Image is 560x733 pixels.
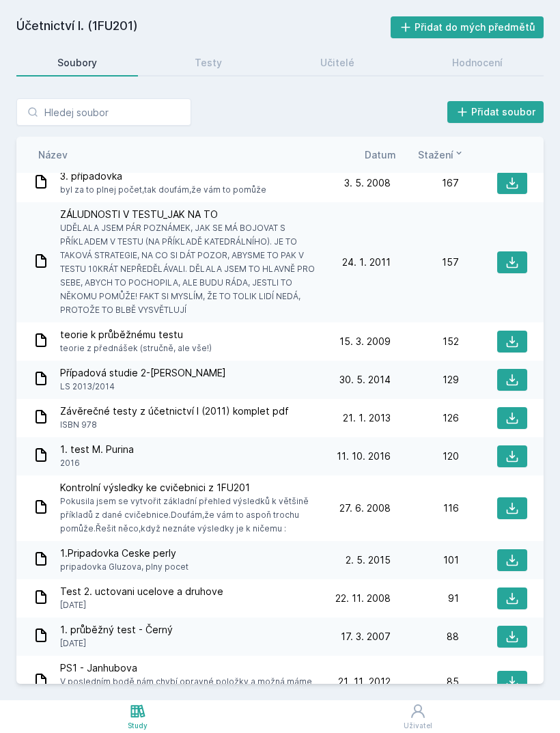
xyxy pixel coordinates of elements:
h2: Účetnictví I. (1FU201) [16,16,391,38]
div: Uživatel [404,721,432,731]
div: Soubory [57,56,97,70]
span: 22. 11. 2008 [335,592,391,605]
div: 85 [391,675,459,689]
div: Učitelé [320,56,354,70]
div: 91 [391,592,459,605]
span: teorie k průběžnému testu [60,328,212,342]
span: 1. test M. Purina [60,443,134,456]
a: Hodnocení [412,49,544,77]
div: 116 [391,501,459,515]
span: 2016 [60,456,134,470]
a: Testy [154,49,264,77]
span: 2. 5. 2015 [346,553,391,567]
span: 17. 3. 2007 [341,630,391,644]
span: 3. případovka [60,169,266,183]
span: ISBN 978 [60,418,289,432]
div: 152 [391,335,459,348]
a: Učitelé [279,49,395,77]
button: Název [38,148,68,162]
button: Přidat soubor [447,101,544,123]
span: 3. 5. 2008 [344,176,391,190]
span: Pokusila jsem se vytvořit základní přehled výsledků k většině příkladů z dané cvičebnice.Doufám,ž... [60,495,317,536]
div: 157 [391,255,459,269]
div: Hodnocení [452,56,503,70]
div: 126 [391,411,459,425]
span: 21. 1. 2013 [343,411,391,425]
span: LS 2013/2014 [60,380,226,393]
div: 88 [391,630,459,644]
span: byl za to plnej počet,tak doufám,že vám to pomůže [60,183,266,197]
span: Případová studie 2-[PERSON_NAME] [60,366,226,380]
button: Přidat do mých předmětů [391,16,544,38]
span: Test 2. uctovani ucelove a druhove [60,585,223,598]
a: Soubory [16,49,138,77]
div: 101 [391,553,459,567]
span: Kontrolní výsledky ke cvičebnici z 1FU201 [60,481,317,495]
button: Datum [365,148,396,162]
span: UDĚLALA JSEM PÁR POZNÁMEK, JAK SE MÁ BOJOVAT S PŘÍKLADEM V TESTU (NA PŘÍKLADĚ KATEDRÁLNÍHO). JE T... [60,221,317,317]
span: 15. 3. 2009 [339,335,391,348]
span: teorie z přednášek (stručně, ale vše!) [60,342,212,355]
div: Testy [195,56,222,70]
div: 120 [391,450,459,463]
span: 24. 1. 2011 [342,255,391,269]
span: Stažení [418,148,453,162]
div: 129 [391,373,459,387]
button: Stažení [418,148,464,162]
span: [DATE] [60,598,223,612]
div: Study [128,721,148,731]
span: pripadovka Gluzova, plny pocet [60,560,188,574]
div: 167 [391,176,459,190]
span: 1.Pripadovka Ceske perly [60,547,188,560]
span: 27. 6. 2008 [339,501,391,515]
span: Závěrečné testy z účetnictví I (2011) komplet pdf [60,404,289,418]
span: PS1 - Janhubova [60,661,317,675]
span: 11. 10. 2016 [337,450,391,463]
input: Hledej soubor [16,98,191,126]
span: 21. 11. 2012 [338,675,391,689]
span: 30. 5. 2014 [339,373,391,387]
span: V posledním bodě nám chybí opravné položky a možná máme špatně čísla...ale jinak vše správně ; [60,675,317,702]
span: 1. průběžný test - Černý [60,623,173,637]
span: ZÁLUDNOSTI V TESTU_JAK NA TO [60,208,317,221]
span: [DATE] [60,637,173,650]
